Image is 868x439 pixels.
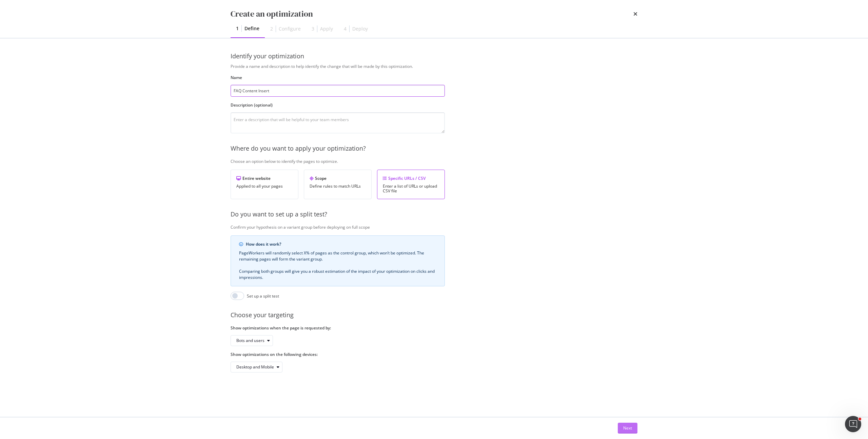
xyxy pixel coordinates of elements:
[231,224,671,230] div: Confirm your hypothesis on a variant group before deploying on full scope
[236,184,293,189] div: Applied to all your pages
[310,175,366,181] div: Scope
[279,25,301,32] div: Configure
[383,184,439,193] div: Enter a list of URLs or upload CSV file
[236,175,293,181] div: Entire website
[246,241,436,247] div: How does it work?
[231,8,313,20] div: Create an optimization
[231,351,445,357] label: Show optimizations on the following devices:
[310,184,366,189] div: Define rules to match URLs
[845,416,861,432] iframe: Intercom live chat
[236,339,264,343] div: Bots and users
[623,425,632,431] div: Next
[231,85,445,97] input: Enter an optimization name to easily find it back
[231,102,445,108] label: Description (optional)
[231,158,671,164] div: Choose an option below to identify the pages to optimize.
[244,25,259,32] div: Define
[231,144,671,153] div: Where do you want to apply your optimization?
[633,8,637,20] div: times
[231,210,671,219] div: Do you want to set up a split test?
[231,325,445,331] label: Show optimizations when the page is requested by:
[247,293,279,299] div: Set up a split test
[231,335,273,346] button: Bots and users
[344,25,347,32] div: 4
[352,25,368,32] div: Deploy
[231,63,671,69] div: Provide a name and description to help identify the change that will be made by this optimization.
[239,250,436,281] div: PageWorkers will randomly select X% of pages as the control group, which won’t be optimized. The ...
[236,365,274,369] div: Desktop and Mobile
[320,25,333,32] div: Apply
[231,235,445,286] div: info banner
[231,75,445,80] label: Name
[618,423,637,434] button: Next
[270,25,273,32] div: 2
[236,25,239,32] div: 1
[383,175,439,181] div: Specific URLs / CSV
[231,362,282,373] button: Desktop and Mobile
[231,311,671,320] div: Choose your targeting
[231,52,637,61] div: Identify your optimization
[312,25,314,32] div: 3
